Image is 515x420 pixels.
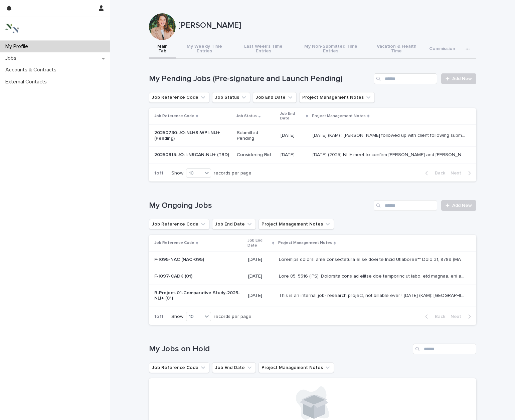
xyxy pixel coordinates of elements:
span: Add New [452,203,472,208]
p: August 15 (2025) NLI+ meet to confirm Vi and Kerry on contract with Mathu. [313,151,467,158]
p: [DATE] [248,274,274,279]
input: Search [374,200,437,211]
p: External Contacts [3,79,52,85]
button: Back [420,314,448,320]
p: Job Status [236,112,257,120]
button: Main Tab [149,40,176,59]
p: This is an internal job- research project, not billable ever ! April 24, 2025 (KAM): Virginie, Ke... [279,292,467,299]
p: 20250730-JO-NLHS-WPI-NLI+ (Pending) [154,130,231,141]
button: Project Management Notes [259,219,334,230]
tr: 20250730-JO-NLHS-WPI-NLI+ (Pending)Submitted-Pending[DATE][DATE] (KAM) : [PERSON_NAME] followed u... [149,124,476,147]
a: Add New [441,73,476,84]
button: Back [420,170,448,176]
a: Add New [441,200,476,211]
button: Vacation & Health Time [368,40,425,59]
p: Show [171,314,183,320]
p: Job Reference Code [154,112,194,120]
p: records per page [214,170,251,176]
span: Add New [452,76,472,81]
button: Commission [425,40,459,59]
p: 1 of 1 [149,165,169,181]
button: My Weekly Time Entries [176,40,233,59]
p: Job End Date [247,237,270,249]
p: R-Project-01-Comparative Study-2025-NLI+ (01) [154,290,243,302]
span: Next [451,171,465,175]
p: Contract details and deliverables to be sent to Robyn Gilchrist** July 16, 2025 (KAM): Contract a... [279,256,467,263]
tr: R-Project-01-Comparative Study-2025-NLI+ (01)[DATE]This is an internal job- research project, not... [149,285,476,307]
p: [DATE] [281,152,307,158]
button: Next [448,314,476,320]
p: Submitted-Pending [237,130,275,141]
p: [PERSON_NAME] [178,21,474,30]
input: Search [413,344,476,354]
button: Job Status [212,92,250,103]
button: Next [448,170,476,176]
div: 10 [186,313,202,320]
p: Show [171,170,183,176]
h1: My Jobs on Hold [149,344,410,354]
p: Considering Bid [237,152,275,158]
p: Job Reference Code [154,239,194,247]
p: Jobs [3,55,22,61]
span: Next [451,314,465,319]
p: F-I095-NAC (NAC-095) [154,257,243,263]
p: July 31, 2025 (KAM): Amendment send to client for extension of time, not budget, new end date is ... [279,272,467,279]
p: F-I097-CADK (01) [154,274,243,279]
button: My Non-Submitted Time Entries [294,40,368,59]
button: Project Management Notes [259,362,334,373]
p: [DATE] [281,133,307,138]
button: Job End Date [212,219,256,230]
p: records per page [214,314,251,320]
tr: F-I097-CADK (01)[DATE]Lore 85, 5516 (IPS): Dolorsita cons ad elitse doe temporinc ut labo, etd ma... [149,268,476,285]
p: August 13, 2025 (KAM) : Kerry followed up with client following submission of quote. July 31 2025... [313,131,467,138]
p: [DATE] [248,257,274,263]
tr: F-I095-NAC (NAC-095)[DATE]Loremips dolorsi ame consectetura el se doei te Incid Utlaboree** Dolo ... [149,251,476,268]
div: 10 [186,170,202,177]
p: 1 of 1 [149,309,169,325]
button: Job End Date [212,362,256,373]
p: Project Management Notes [312,112,366,120]
button: Job End Date [253,92,297,103]
p: My Profile [3,43,33,50]
span: Back [431,171,445,175]
p: Project Management Notes [278,239,332,247]
button: Job Reference Code [149,219,209,230]
input: Search [374,73,437,84]
p: Job End Date [280,110,304,122]
p: 20250815-JO-I-NRCAN-NLI+ (TBD) [154,152,231,158]
h1: My Pending Jobs (Pre-signature and Launch Pending) [149,74,371,84]
p: Accounts & Contracts [3,67,62,73]
span: Back [431,314,445,319]
tr: 20250815-JO-I-NRCAN-NLI+ (TBD)Considering Bid[DATE][DATE] (2025) NLI+ meet to confirm [PERSON_NAM... [149,147,476,163]
button: Job Reference Code [149,92,209,103]
button: Project Management Notes [299,92,375,103]
h1: My Ongoing Jobs [149,201,371,211]
img: 3bAFpBnQQY6ys9Fa9hsD [5,22,19,35]
button: Job Reference Code [149,362,209,373]
button: Last Week's Time Entries [233,40,294,59]
p: [DATE] [248,293,274,299]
